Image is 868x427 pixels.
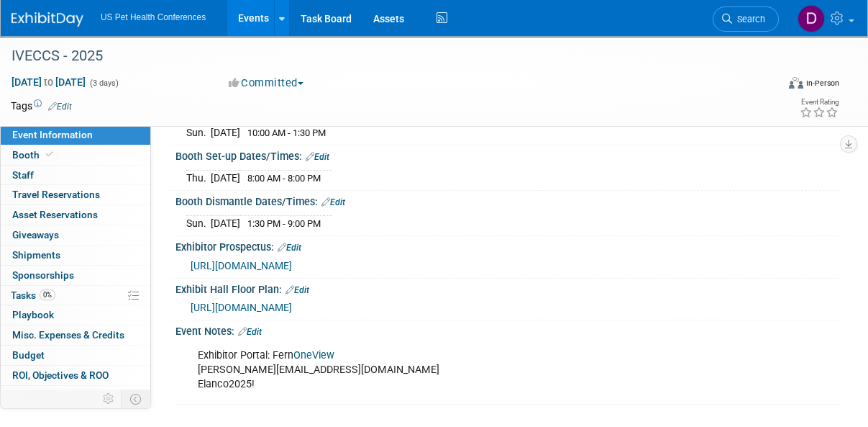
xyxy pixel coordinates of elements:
[12,269,74,281] span: Sponsorships
[12,129,93,140] span: Event Information
[42,76,55,88] span: to
[798,5,825,32] img: Debra Smith
[1,166,150,185] a: Staff
[1,305,150,325] a: Playbook
[211,125,240,140] td: [DATE]
[175,145,839,164] div: Booth Set-up Dates/Times:
[247,218,321,229] span: 1:30 PM - 9:00 PM
[1,225,150,245] a: Giveaways
[224,76,309,91] button: Committed
[191,302,292,313] a: [URL][DOMAIN_NAME]
[247,127,326,138] span: 10:00 AM - 1:30 PM
[12,249,60,261] span: Shipments
[238,327,262,337] a: Edit
[11,289,55,301] span: Tasks
[12,149,56,161] span: Booth
[321,197,345,207] a: Edit
[1,145,150,165] a: Booth
[12,349,45,361] span: Budget
[12,390,84,401] span: Attachments
[789,77,803,89] img: Format-Inperson.png
[719,75,839,96] div: Event Format
[1,125,150,145] a: Event Information
[186,170,211,185] td: Thu.
[12,169,34,181] span: Staff
[713,6,779,32] a: Search
[278,243,301,253] a: Edit
[306,152,329,162] a: Edit
[1,286,150,305] a: Tasks0%
[12,209,98,220] span: Asset Reservations
[1,205,150,225] a: Asset Reservations
[188,341,707,399] div: Exhibitor Portal: Fern [PERSON_NAME][EMAIL_ADDRESS][DOMAIN_NAME] Elanco2025!
[1,366,150,385] a: ROI, Objectives & ROO
[191,260,292,271] a: [URL][DOMAIN_NAME]
[46,150,53,158] i: Booth reservation complete
[247,173,321,184] span: 8:00 AM - 8:00 PM
[1,346,150,365] a: Budget
[1,185,150,204] a: Travel Reservations
[211,215,240,230] td: [DATE]
[175,320,839,339] div: Event Notes:
[175,236,839,255] div: Exhibitor Prospectus:
[293,349,334,361] a: OneView
[73,390,84,400] span: 1
[175,191,839,210] div: Booth Dismantle Dates/Times:
[805,78,839,89] div: In-Person
[186,125,211,140] td: Sun.
[211,170,240,185] td: [DATE]
[88,78,119,88] span: (3 days)
[12,329,124,341] span: Misc. Expenses & Credits
[1,325,150,345] a: Misc. Expenses & Credits
[101,12,206,22] span: US Pet Health Conferences
[40,289,55,300] span: 0%
[122,390,151,408] td: Toggle Event Tabs
[732,14,765,24] span: Search
[12,229,59,241] span: Giveaways
[11,76,86,89] span: [DATE] [DATE]
[175,279,839,297] div: Exhibit Hall Floor Plan:
[186,215,211,230] td: Sun.
[6,43,769,69] div: IVECCS - 2025
[12,12,83,27] img: ExhibitDay
[96,390,122,408] td: Personalize Event Tab Strip
[12,369,109,381] span: ROI, Objectives & ROO
[12,309,54,320] span: Playbook
[1,386,150,405] a: Attachments1
[1,246,150,265] a: Shipments
[11,99,72,113] td: Tags
[800,99,839,106] div: Event Rating
[12,189,100,200] span: Travel Reservations
[285,285,309,295] a: Edit
[48,102,72,112] a: Edit
[1,266,150,285] a: Sponsorships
